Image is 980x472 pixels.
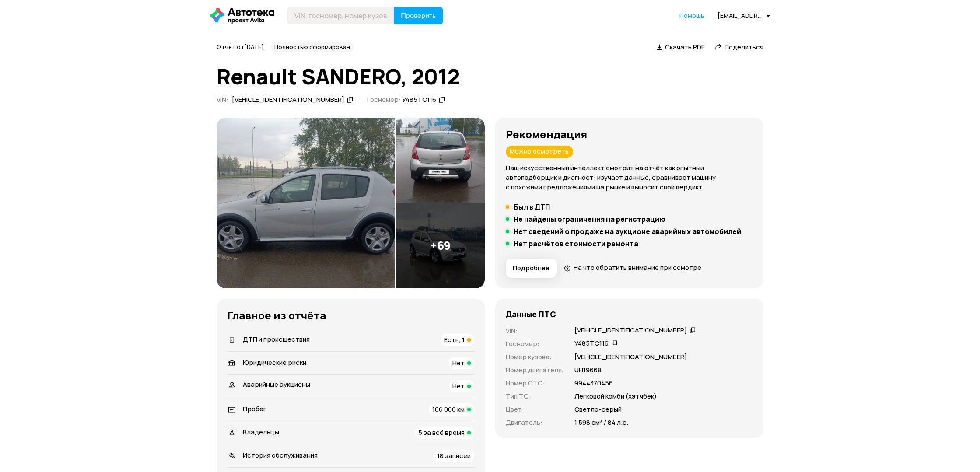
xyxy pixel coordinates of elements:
div: У485ТС116 [402,95,436,105]
p: Двигатель : [506,418,564,427]
a: На что обратить внимание при осмотре [564,263,701,272]
span: Юридические риски [243,358,306,367]
p: Наш искусственный интеллект смотрит на отчёт как опытный автоподборщик и диагност: изучает данные... [506,163,753,192]
p: VIN : [506,326,564,336]
span: Аварийные аукционы [243,380,310,389]
span: Владельцы [243,427,279,437]
p: 1 598 см³ / 84 л.с. [574,418,628,427]
span: Госномер: [367,95,401,104]
span: Скачать PDF [665,42,704,52]
button: Подробнее [506,259,557,278]
div: [VEHICLE_IDENTIFICATION_NUMBER] [232,95,344,105]
span: На что обратить внимание при осмотре [574,263,701,272]
button: Проверить [394,7,443,24]
p: Светло-серый [574,405,622,414]
span: 18 записей [437,451,471,460]
h5: Был в ДТП [514,203,550,211]
div: Полностью сформирован [271,42,353,52]
h3: Главное из отчёта [227,309,474,322]
h5: Нет сведений о продаже на аукционе аварийных автомобилей [514,227,741,236]
span: ДТП и происшествия [243,335,310,344]
p: UН19668 [574,365,602,375]
input: VIN, госномер, номер кузова [287,7,394,24]
h5: Не найдены ограничения на регистрацию [514,215,665,224]
span: 166 000 км [432,405,465,414]
span: Подробнее [513,264,549,273]
span: Есть, 1 [444,335,465,344]
span: Нет [452,381,465,391]
div: [VEHICLE_IDENTIFICATION_NUMBER] [574,326,687,335]
div: [EMAIL_ADDRESS][DOMAIN_NAME] [717,11,770,20]
p: [VEHICLE_IDENTIFICATION_NUMBER] [574,352,687,362]
div: У485ТС116 [574,339,609,348]
span: История обслуживания [243,451,318,460]
p: Номер СТС : [506,378,564,388]
p: 9944370456 [574,378,613,388]
span: 5 за всё время [418,428,465,437]
h3: Рекомендация [506,128,753,140]
a: Поделиться [715,42,763,52]
p: Госномер : [506,339,564,349]
span: Помощь [679,11,704,20]
a: Скачать PDF [657,42,704,52]
h1: Renault SANDERO, 2012 [217,65,763,88]
div: Можно осмотреть [506,146,573,158]
p: Легковой комби (хэтчбек) [574,392,657,401]
span: Поделиться [724,42,763,52]
span: Проверить [401,12,436,19]
span: Пробег [243,404,266,413]
h4: Данные ПТС [506,309,556,319]
a: Помощь [679,11,704,20]
p: Номер кузова : [506,352,564,362]
span: Нет [452,358,465,367]
p: Тип ТС : [506,392,564,401]
span: VIN : [217,95,228,104]
h5: Нет расчётов стоимости ремонта [514,239,638,248]
p: Номер двигателя : [506,365,564,375]
span: Отчёт от [DATE] [217,43,264,51]
p: Цвет : [506,405,564,414]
